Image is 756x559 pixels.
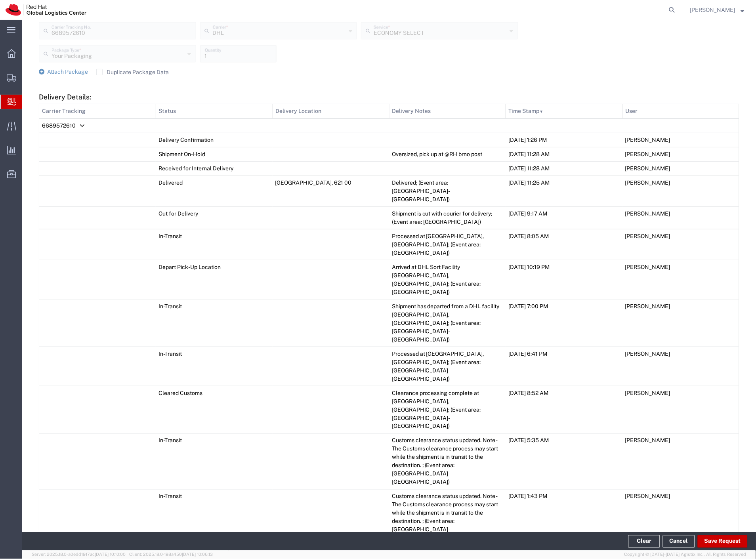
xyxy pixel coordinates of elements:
[506,260,623,299] td: [DATE] 10:19 PM
[6,4,86,16] img: logo
[506,347,623,386] td: [DATE] 6:41 PM
[156,433,273,489] td: In-Transit
[506,133,623,147] td: [DATE] 1:26 PM
[389,347,506,386] td: Processed at [GEOGRAPHIC_DATA], [GEOGRAPHIC_DATA]; (Event area: [GEOGRAPHIC_DATA]-[GEOGRAPHIC_DATA])
[47,69,88,75] span: Attach Package
[389,260,506,299] td: Arrived at DHL Sort Facility [GEOGRAPHIC_DATA], [GEOGRAPHIC_DATA]; (Event area: [GEOGRAPHIC_DATA])
[506,206,623,229] td: [DATE] 9:17 AM
[156,229,273,260] td: In-Transit
[506,299,623,347] td: [DATE] 7:00 PM
[622,161,739,176] td: [PERSON_NAME]
[622,206,739,229] td: [PERSON_NAME]
[389,206,506,229] td: Shipment is out with courier for delivery; (Event area: [GEOGRAPHIC_DATA])
[389,386,506,433] td: Clearance processing complete at [GEOGRAPHIC_DATA], [GEOGRAPHIC_DATA]; (Event area: [GEOGRAPHIC_D...
[156,176,273,206] td: Delivered
[506,161,623,176] td: [DATE] 11:28 AM
[39,104,156,118] th: Carrier Tracking
[622,347,739,386] td: [PERSON_NAME]
[506,489,623,545] td: [DATE] 1:43 PM
[622,104,739,118] th: User
[156,147,273,161] td: Shipment On-Hold
[389,104,506,118] th: Delivery Notes
[389,147,506,161] td: Oversized, pick up at @RH brno post
[628,535,660,548] button: Clear
[622,260,739,299] td: [PERSON_NAME]
[622,147,739,161] td: [PERSON_NAME]
[39,93,739,101] h5: Delivery Details:
[42,122,76,129] span: 6689572610
[698,535,748,548] button: Save Request
[506,386,623,433] td: [DATE] 8:52 AM
[156,104,273,118] th: Status
[156,133,273,147] td: Delivery Confirmation
[690,6,735,14] span: Filip Lizuch
[506,104,623,118] th: Time Stamp
[95,552,126,557] span: [DATE] 10:10:00
[156,260,273,299] td: Depart Pick-Up Location
[622,386,739,433] td: [PERSON_NAME]
[622,299,739,347] td: [PERSON_NAME]
[156,347,273,386] td: In-Transit
[389,229,506,260] td: Processed at [GEOGRAPHIC_DATA], [GEOGRAPHIC_DATA]; (Event area: [GEOGRAPHIC_DATA])
[506,176,623,206] td: [DATE] 11:25 AM
[622,433,739,489] td: [PERSON_NAME]
[156,161,273,176] td: Received for Internal Delivery
[506,229,623,260] td: [DATE] 8:05 AM
[156,489,273,545] td: In-Transit
[622,489,739,545] td: [PERSON_NAME]
[182,552,213,557] span: [DATE] 10:06:13
[156,386,273,433] td: Cleared Customs
[389,176,506,206] td: Delivered; (Event area: [GEOGRAPHIC_DATA]-[GEOGRAPHIC_DATA])
[622,229,739,260] td: [PERSON_NAME]
[663,535,695,548] a: Cancel
[32,552,126,557] span: Server: 2025.18.0-a0edd1917ac
[389,299,506,347] td: Shipment has departed from a DHL facility [GEOGRAPHIC_DATA], [GEOGRAPHIC_DATA]; (Event area: [GEO...
[690,5,745,15] button: [PERSON_NAME]
[622,176,739,206] td: [PERSON_NAME]
[389,489,506,545] td: Customs clearance status updated. Note - The Customs clearance process may start while the shipme...
[389,433,506,489] td: Customs clearance status updated. Note - The Customs clearance process may start while the shipme...
[129,552,213,557] span: Client: 2025.18.0-198a450
[273,176,389,206] td: [GEOGRAPHIC_DATA], 621 00
[506,147,623,161] td: [DATE] 11:28 AM
[273,104,389,118] th: Delivery Location
[506,433,623,489] td: [DATE] 5:35 AM
[156,206,273,229] td: Out for Delivery
[156,299,273,347] td: In-Transit
[96,69,169,75] label: Duplicate Package Data
[622,133,739,147] td: [PERSON_NAME]
[624,551,746,558] span: Copyright © [DATE]-[DATE] Agistix Inc., All Rights Reserved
